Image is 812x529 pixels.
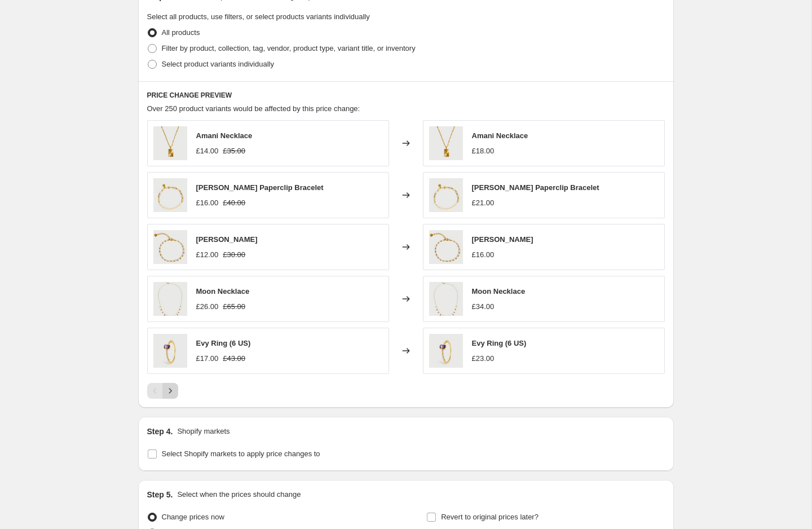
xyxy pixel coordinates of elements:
span: £14.00 [196,147,219,155]
span: £30.00 [223,250,245,259]
span: Select product variants individually [162,60,274,68]
img: Amani_Necklace_80x.webp [429,126,463,160]
h6: PRICE CHANGE PREVIEW [147,91,665,100]
img: Amani_Necklace_80x.webp [153,126,187,160]
img: Copyof2023DiaryTaupe_Drop1_2_5f1d90fa-0854-49e1-8e9b-6d0e7694c00e_80x.png [429,178,463,212]
span: £23.00 [472,354,495,363]
span: [PERSON_NAME] [196,235,258,244]
span: £65.00 [223,302,245,311]
span: £16.00 [196,199,219,207]
nav: Pagination [147,383,178,399]
span: £12.00 [196,250,219,259]
span: £34.00 [472,302,495,311]
span: £18.00 [472,147,495,155]
span: Select all products, use filters, or select products variants individually [147,12,370,21]
p: Select when the prices should change [177,489,301,500]
span: Filter by product, collection, tag, vendor, product type, variant title, or inventory [162,44,416,52]
span: Moon Necklace [472,287,526,296]
img: Copyof2023DiaryTaupe_Drop1_8_7c83c784-4a60-4e76-8f47-c96f125614f1_80x.png [429,282,463,316]
span: [PERSON_NAME] Paperclip Bracelet [196,183,324,192]
span: £16.00 [472,250,495,259]
span: £40.00 [223,199,245,207]
span: £43.00 [223,354,245,363]
img: Copyof2023DiaryTaupe_Drop1_15_757eb9c4-8ca7-49a2-94e2-47b003a6df8c_80x.png [153,334,187,368]
span: £17.00 [196,354,219,363]
img: Lorraine_Bracelet_1_80x.jpg [429,230,463,264]
span: Revert to original prices later? [441,513,539,521]
span: Select Shopify markets to apply price changes to [162,449,320,458]
img: Lorraine_Bracelet_1_80x.jpg [153,230,187,264]
span: [PERSON_NAME] [472,235,533,244]
span: Over 250 product variants would be affected by this price change: [147,104,360,113]
h2: Step 5. [147,489,173,500]
span: Evy Ring (6 US) [196,339,251,347]
img: Copyof2023DiaryTaupe_Drop1_2_5f1d90fa-0854-49e1-8e9b-6d0e7694c00e_80x.png [153,178,187,212]
img: Copyof2023DiaryTaupe_Drop1_15_757eb9c4-8ca7-49a2-94e2-47b003a6df8c_80x.png [429,334,463,368]
span: Amani Necklace [472,131,528,140]
span: All products [162,28,200,37]
span: £21.00 [472,199,495,207]
span: Evy Ring (6 US) [472,339,527,347]
span: Amani Necklace [196,131,253,140]
p: Shopify markets [177,426,230,437]
span: Change prices now [162,513,224,521]
span: £35.00 [223,147,245,155]
span: £26.00 [196,302,219,311]
button: Next [162,383,178,399]
h2: Step 4. [147,426,173,437]
span: Moon Necklace [196,287,250,296]
span: [PERSON_NAME] Paperclip Bracelet [472,183,599,192]
img: Copyof2023DiaryTaupe_Drop1_8_7c83c784-4a60-4e76-8f47-c96f125614f1_80x.png [153,282,187,316]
